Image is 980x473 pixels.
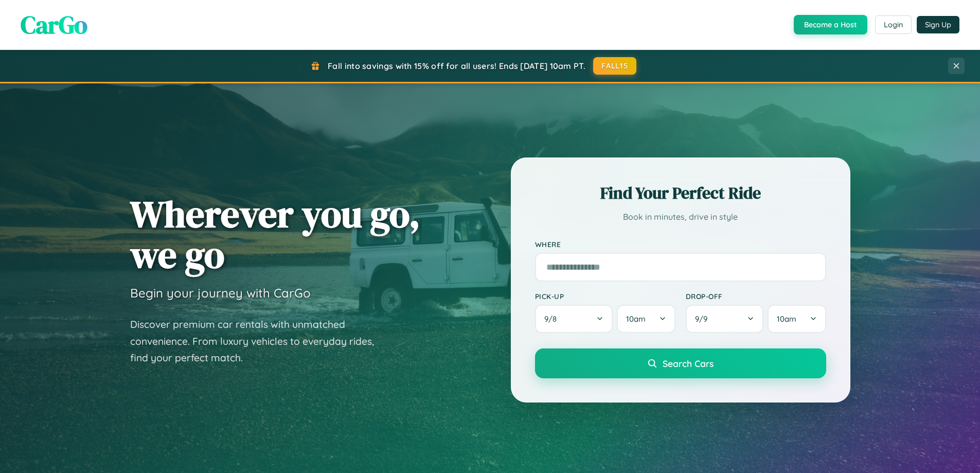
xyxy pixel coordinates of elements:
[695,314,712,324] span: 9 / 9
[663,358,714,369] span: Search Cars
[875,15,912,34] button: Login
[535,209,826,224] p: Book in minutes, drive in style
[130,285,311,301] h3: Begin your journey with CarGo
[593,57,636,75] button: FALL15
[130,316,387,366] p: Discover premium car rentals with unmatched convenience. From luxury vehicles to everyday rides, ...
[535,305,613,333] button: 9/8
[21,8,87,42] span: CarGo
[626,314,646,324] span: 10am
[686,305,764,333] button: 9/9
[535,348,826,378] button: Search Cars
[328,61,585,71] span: Fall into savings with 15% off for all users! Ends [DATE] 10am PT.
[617,305,675,333] button: 10am
[686,292,826,301] label: Drop-off
[794,15,867,34] button: Become a Host
[535,240,826,249] label: Where
[777,314,796,324] span: 10am
[544,314,562,324] span: 9 / 8
[768,305,826,333] button: 10am
[130,194,420,275] h1: Wherever you go, we go
[535,182,826,204] h2: Find Your Perfect Ride
[535,292,675,301] label: Pick-up
[917,16,959,33] button: Sign Up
